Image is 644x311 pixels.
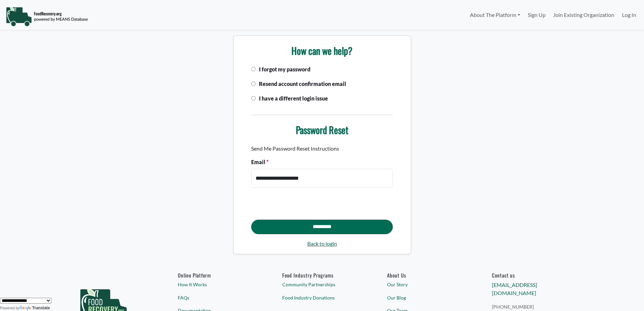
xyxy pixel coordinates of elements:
h3: Password Reset [251,124,392,136]
a: [EMAIL_ADDRESS][DOMAIN_NAME] [492,282,537,296]
img: Google Translate [20,306,32,311]
div: Resend account confirmation email [247,80,397,94]
a: About Us [387,272,466,278]
a: How It Works [178,281,257,288]
h6: Food Industry Programs [282,272,361,278]
div: I forgot my password [247,65,397,80]
h6: Online Platform [178,272,257,278]
a: Our Story [387,281,466,288]
a: Sign Up [524,8,549,22]
a: Community Partnerships [282,281,361,288]
h6: Contact us [492,272,571,278]
a: FAQs [178,294,257,301]
h3: How can we help? [251,45,392,57]
a: About The Platform [466,8,524,22]
a: Log In [618,8,640,22]
a: Translate [20,306,50,310]
div: I have a different login issue [247,94,397,109]
a: Our Blog [387,294,466,301]
iframe: reCAPTCHA [251,193,354,220]
a: Join Existing Organization [549,8,618,22]
label: Email [251,158,268,166]
p: Send Me Password Reset Instructions [251,145,392,153]
a: Back to login [251,240,392,248]
img: NavigationLogo_FoodRecovery-91c16205cd0af1ed486a0f1a7774a6544ea792ac00100771e7dd3ec7c0e58e41.png [6,6,88,27]
a: Food Industry Donations [282,294,361,301]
